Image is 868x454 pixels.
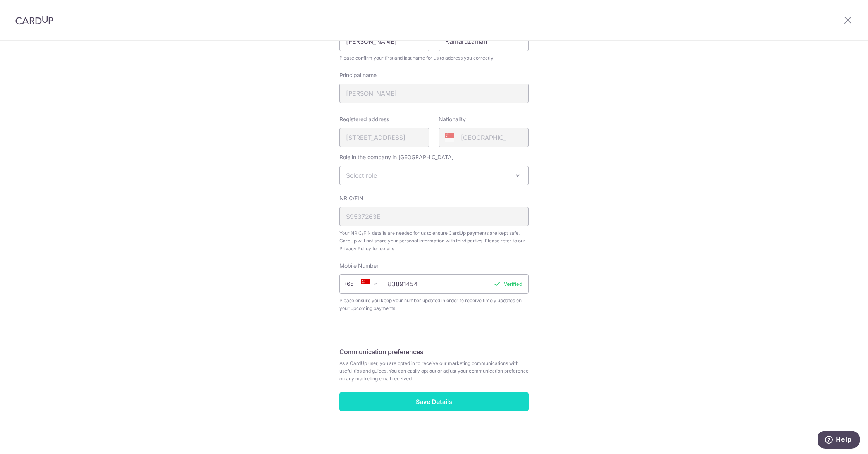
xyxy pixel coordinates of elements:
span: Please ensure you keep your number updated in order to receive timely updates on your upcoming pa... [339,297,529,312]
label: NRIC/FIN [339,194,363,202]
iframe: Opens a widget where you can find more information [818,431,860,450]
h5: Communication preferences [339,347,529,356]
span: Please confirm your first and last name for us to address you correctly [339,54,529,62]
input: Last name [439,32,529,51]
span: Select role [346,172,377,179]
img: CardUp [15,15,53,25]
span: +65 [346,279,364,289]
label: Role in the company in [GEOGRAPHIC_DATA] [339,153,454,161]
label: Mobile Number [339,262,379,270]
label: Principal name [339,71,377,79]
label: Nationality [439,115,466,123]
input: First Name [339,32,429,51]
span: As a CardUp user, you are opted in to receive our marketing communications with useful tips and g... [339,359,529,383]
span: Your NRIC/FIN details are needed for us to ensure CardUp payments are kept safe. CardUp will not ... [339,229,529,253]
label: Registered address [339,115,389,123]
span: +65 [343,279,364,289]
input: Save Details [339,392,529,411]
